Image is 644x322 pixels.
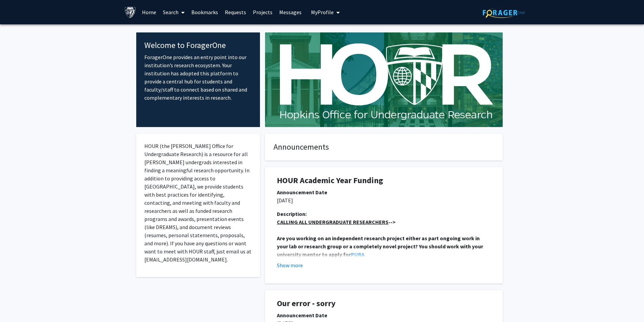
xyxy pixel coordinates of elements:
[144,41,252,50] h4: Welcome to ForagerOne
[277,219,388,225] u: CALLING ALL UNDERGRADUATE RESEARCHERS
[249,0,276,24] a: Projects
[144,53,252,102] p: ForagerOne provides an entry point into our institution’s research ecosystem. Your institution ha...
[277,176,491,185] h1: HOUR Academic Year Funding
[265,32,503,127] img: Cover Image
[277,188,491,196] div: Announcement Date
[277,311,491,319] div: Announcement Date
[160,0,188,24] a: Search
[5,292,29,317] iframe: Chat
[139,0,160,24] a: Home
[276,0,305,24] a: Messages
[221,0,249,24] a: Requests
[277,235,484,258] strong: Are you working on an independent research project either as part ongoing work in your lab or res...
[188,0,221,24] a: Bookmarks
[273,142,494,152] h4: Announcements
[277,261,303,269] button: Show more
[277,210,491,218] div: Description:
[483,7,525,18] img: ForagerOne Logo
[311,9,334,16] span: My Profile
[277,219,396,225] strong: -->
[144,142,252,264] p: HOUR (the [PERSON_NAME] Office for Undergraduate Research) is a resource for all [PERSON_NAME] un...
[124,6,136,18] img: Johns Hopkins University Logo
[277,234,491,258] p: .
[351,251,364,258] a: PURA
[277,299,491,308] h1: Our error - sorry
[277,196,491,204] p: [DATE]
